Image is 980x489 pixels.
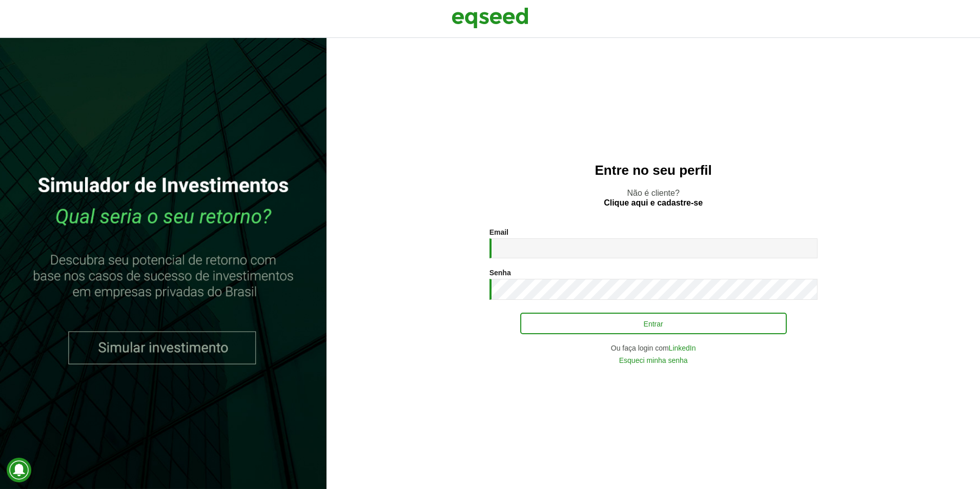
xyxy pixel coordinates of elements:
button: Entrar [520,313,787,334]
h2: Entre no seu perfil [347,163,959,178]
label: Email [489,229,508,236]
a: Esqueci minha senha [619,357,688,364]
label: Senha [489,269,511,276]
p: Não é cliente? [347,188,959,208]
img: EqSeed Logo [452,5,528,31]
a: Clique aqui e cadastre-se [604,199,703,207]
a: LinkedIn [669,344,696,352]
div: Ou faça login com [489,344,818,352]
